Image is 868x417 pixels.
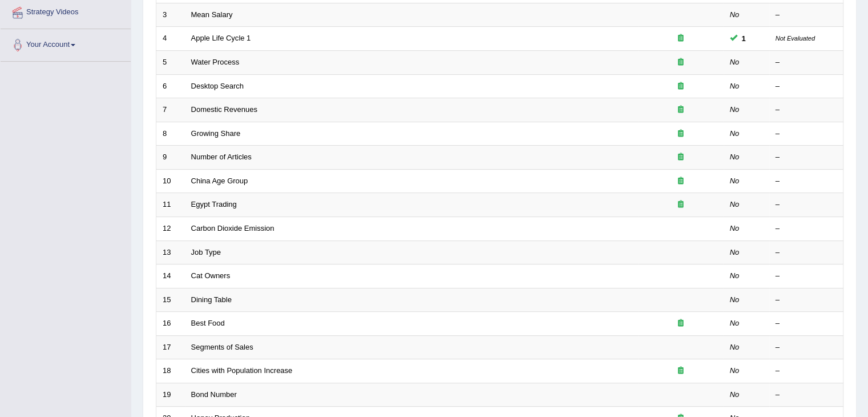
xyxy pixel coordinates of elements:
[730,129,740,138] em: No
[156,288,185,312] td: 15
[730,10,740,19] em: No
[156,27,185,51] td: 4
[730,295,740,304] em: No
[644,129,717,139] div: Exam occurring question
[776,390,837,400] div: –
[776,176,837,187] div: –
[730,153,740,161] em: No
[730,224,740,232] em: No
[730,200,740,209] em: No
[156,3,185,27] td: 3
[191,129,241,138] a: Growing Share
[776,247,837,258] div: –
[644,318,717,329] div: Exam occurring question
[644,176,717,187] div: Exam occurring question
[191,200,237,209] a: Egypt Trading
[644,105,717,115] div: Exam occurring question
[191,248,221,256] a: Job Type
[730,319,740,327] em: No
[191,224,274,232] a: Carbon Dioxide Emission
[737,33,750,45] span: You cannot take this question anymore
[730,105,740,114] em: No
[191,366,293,375] a: Cities with Population Increase
[156,383,185,407] td: 19
[1,29,131,58] a: Your Account
[730,390,740,399] em: No
[730,82,740,90] em: No
[776,271,837,282] div: –
[191,177,248,185] a: China Age Group
[156,193,185,217] td: 11
[776,223,837,234] div: –
[644,199,717,210] div: Exam occurring question
[776,57,837,68] div: –
[156,122,185,146] td: 8
[776,366,837,376] div: –
[776,81,837,92] div: –
[730,248,740,256] em: No
[191,34,251,42] a: Apple Life Cycle 1
[776,129,837,139] div: –
[730,177,740,185] em: No
[156,312,185,336] td: 16
[191,58,240,66] a: Water Process
[776,10,837,21] div: –
[156,264,185,288] td: 14
[776,199,837,210] div: –
[776,152,837,163] div: –
[156,146,185,170] td: 9
[776,35,815,42] small: Not Evaluated
[730,343,740,351] em: No
[191,390,237,399] a: Bond Number
[776,342,837,353] div: –
[644,152,717,163] div: Exam occurring question
[191,105,257,114] a: Domestic Revenues
[644,57,717,68] div: Exam occurring question
[156,51,185,75] td: 5
[156,74,185,98] td: 6
[776,295,837,306] div: –
[644,366,717,376] div: Exam occurring question
[191,319,225,327] a: Best Food
[156,169,185,193] td: 10
[730,58,740,66] em: No
[730,366,740,375] em: No
[191,10,233,19] a: Mean Salary
[191,82,244,90] a: Desktop Search
[730,271,740,280] em: No
[156,359,185,383] td: 18
[156,216,185,240] td: 12
[156,240,185,264] td: 13
[191,295,232,304] a: Dining Table
[191,271,231,280] a: Cat Owners
[776,105,837,115] div: –
[156,98,185,122] td: 7
[644,81,717,92] div: Exam occurring question
[156,335,185,359] td: 17
[776,318,837,329] div: –
[191,153,252,161] a: Number of Articles
[644,33,717,44] div: Exam occurring question
[191,343,253,351] a: Segments of Sales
